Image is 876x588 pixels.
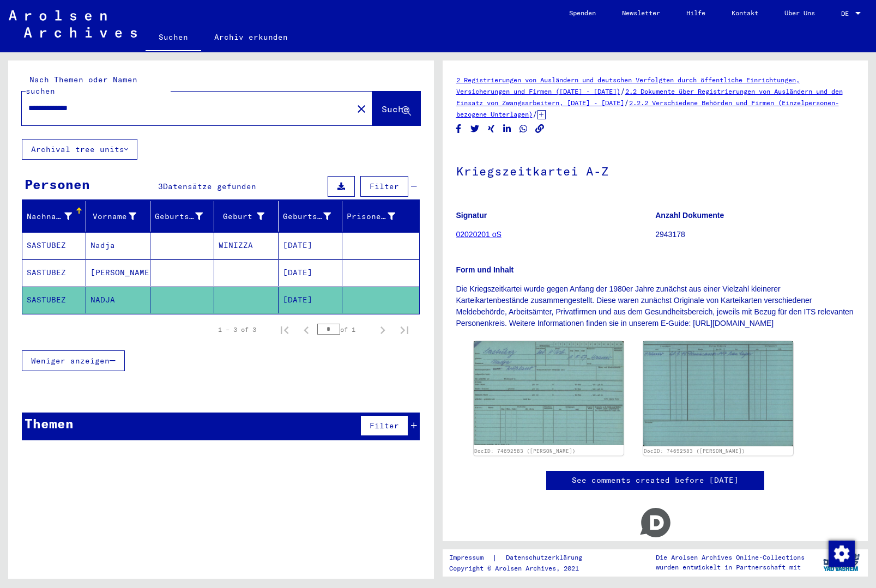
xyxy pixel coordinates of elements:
[219,211,264,222] div: Geburt‏
[146,24,201,52] a: Suchen
[644,448,745,454] a: DocID: 74692583 ([PERSON_NAME])
[22,232,86,259] mat-cell: SASTUBEZ
[279,259,342,286] mat-cell: [DATE]
[9,10,137,38] img: Arolsen_neg.svg
[279,232,342,259] mat-cell: [DATE]
[474,448,576,454] a: DocID: 74692583 ([PERSON_NAME])
[372,92,420,125] button: Suche
[360,176,408,197] button: Filter
[382,104,409,114] span: Suche
[449,552,595,563] div: |
[655,229,854,240] p: 2943178
[456,146,855,194] h1: Kriegszeitkartei A-Z
[22,287,86,313] mat-cell: SASTUBEZ
[90,208,149,225] div: Vorname
[158,181,163,191] span: 3
[342,201,419,232] mat-header-cell: Prisoner #
[86,201,150,232] mat-header-cell: Vorname
[27,211,72,222] div: Nachname
[355,102,368,116] mat-icon: close
[449,552,492,563] a: Impressum
[829,541,855,567] img: Zustimmung ändern
[86,259,150,286] mat-cell: [PERSON_NAME]
[497,552,595,563] a: Datenschutzerklärung
[486,122,497,136] button: Share on Xing
[456,283,855,329] p: Die Kriegszeitkartei wurde gegen Anfang der 1980er Jahre zunächst aus einer Vielzahl kleinerer Ka...
[474,341,624,445] img: 001.jpg
[86,232,150,259] mat-cell: Nadja
[90,211,136,222] div: Vorname
[347,211,395,222] div: Prisoner #
[347,208,408,225] div: Prisoner #
[456,265,514,274] b: Form und Inhalt
[86,287,150,313] mat-cell: NADJA
[163,181,256,191] span: Datensätze gefunden
[456,87,843,107] a: 2.2 Dokumente über Registrierungen von Ausländern und den Einsatz von Zwangsarbeitern, [DATE] - [...
[572,475,739,486] a: See comments created before [DATE]
[453,122,464,136] button: Share on Facebook
[821,549,862,576] img: yv_logo.png
[201,24,301,50] a: Archiv erkunden
[533,109,537,119] span: /
[456,99,839,118] a: 2.2.2 Verschiedene Behörden und Firmen (Einzelpersonen-bezogene Unterlagen)
[214,232,278,259] mat-cell: WINIZZA
[620,86,625,96] span: /
[502,122,513,136] button: Share on LinkedIn
[828,540,854,566] div: Zustimmung ändern
[25,174,90,194] div: Personen
[456,211,487,220] b: Signatur
[214,201,278,232] mat-header-cell: Geburt‏
[150,201,214,232] mat-header-cell: Geburtsname
[22,259,86,286] mat-cell: SASTUBEZ
[841,10,853,17] span: DE
[155,211,203,222] div: Geburtsname
[283,208,345,225] div: Geburtsdatum
[372,319,394,341] button: Next page
[656,553,805,562] p: Die Arolsen Archives Online-Collections
[449,563,595,573] p: Copyright © Arolsen Archives, 2021
[317,324,372,335] div: of 1
[155,208,216,225] div: Geburtsname
[31,356,110,366] span: Weniger anzeigen
[518,122,529,136] button: Share on WhatsApp
[656,562,805,572] p: wurden entwickelt in Partnerschaft mit
[22,201,86,232] mat-header-cell: Nachname
[351,98,372,119] button: Clear
[218,325,256,335] div: 1 – 3 of 3
[295,319,317,341] button: Previous page
[27,208,86,225] div: Nachname
[394,319,415,341] button: Last page
[643,341,793,446] img: 002.jpg
[456,76,800,95] a: 2 Registrierungen von Ausländern und deutschen Verfolgten durch öffentliche Einrichtungen, Versic...
[370,181,399,191] span: Filter
[283,211,331,222] div: Geburtsdatum
[370,421,399,431] span: Filter
[25,414,74,433] div: Themen
[624,98,629,107] span: /
[219,208,277,225] div: Geburt‏
[279,287,342,313] mat-cell: [DATE]
[456,230,502,239] a: 02020201 oS
[274,319,295,341] button: First page
[360,415,408,436] button: Filter
[26,75,137,96] mat-label: Nach Themen oder Namen suchen
[22,350,125,371] button: Weniger anzeigen
[279,201,342,232] mat-header-cell: Geburtsdatum
[534,122,546,136] button: Copy link
[469,122,481,136] button: Share on Twitter
[22,139,137,160] button: Archival tree units
[655,211,724,220] b: Anzahl Dokumente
